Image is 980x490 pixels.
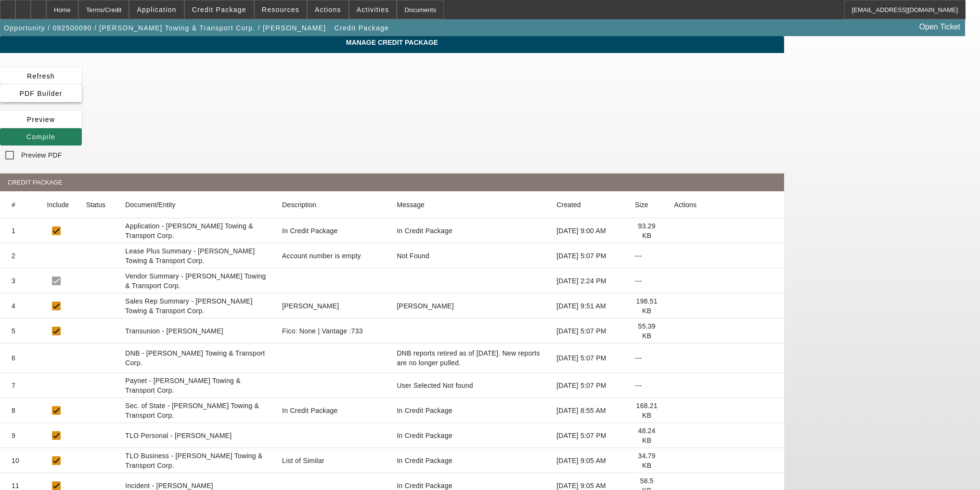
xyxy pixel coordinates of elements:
[308,0,348,19] button: Actions
[117,448,274,473] mat-cell: TLO Business - [PERSON_NAME] Towing & Transport Corp.
[549,423,627,448] mat-cell: [DATE] 5:07 PM
[627,448,666,473] mat-cell: 34.79 KB
[27,116,55,123] span: Preview
[627,268,666,293] mat-cell: ---
[274,218,392,243] mat-cell: In Credit Package
[392,423,549,448] mat-cell: In Credit Package
[192,6,246,13] span: Credit Package
[117,344,274,373] mat-cell: DNB - [PERSON_NAME] Towing & Transport Corp.
[315,6,341,13] span: Actions
[549,191,627,218] mat-header-cell: Created
[185,0,254,19] button: Credit Package
[627,318,666,344] mat-cell: 55.39 KB
[335,24,389,32] span: Credit Package
[129,0,183,19] button: Application
[7,39,777,46] span: Manage Credit Package
[332,19,391,37] button: Credit Package
[392,373,549,398] mat-cell: User Selected Not found
[26,133,55,141] span: Compile
[666,191,784,218] mat-header-cell: Actions
[274,191,392,218] mat-header-cell: Description
[549,318,627,344] mat-cell: [DATE] 5:07 PM
[627,218,666,243] mat-cell: 93.29 KB
[274,448,392,473] mat-cell: List of Similar
[392,218,549,243] mat-cell: In Credit Package
[627,191,666,218] mat-header-cell: Size
[549,218,627,243] mat-cell: [DATE] 9:00 AM
[117,398,274,423] mat-cell: Sec. of State - [PERSON_NAME] Towing & Transport Corp.
[274,293,392,318] mat-cell: Workman, Taylor
[274,243,392,268] mat-cell: Account number is empty
[392,243,549,268] mat-cell: Not Found
[262,6,299,13] span: Resources
[117,268,274,293] mat-cell: Vendor Summary - [PERSON_NAME] Towing & Transport Corp.
[627,398,666,423] mat-cell: 168.21 KB
[549,398,627,423] mat-cell: [DATE] 8:55 AM
[392,344,549,373] mat-cell: DNB reports retired as of June 26, 2025. New reports are no longer pulled.
[39,191,78,218] mat-header-cell: Include
[627,243,666,268] mat-cell: ---
[274,318,392,344] mat-cell: Fico: None | Vantage :733
[549,243,627,268] mat-cell: [DATE] 5:07 PM
[117,191,274,218] mat-header-cell: Document/Entity
[274,268,392,293] mat-cell: null
[627,344,666,373] mat-cell: ---
[27,72,55,80] span: Refresh
[19,150,62,160] label: Preview PDF
[274,398,392,423] mat-cell: In Credit Package
[392,398,549,423] mat-cell: In Credit Package
[349,0,397,19] button: Activities
[549,344,627,373] mat-cell: [DATE] 5:07 PM
[4,24,326,32] span: Opportunity / 092500090 / [PERSON_NAME] Towing & Transport Corp. / [PERSON_NAME]
[117,373,274,398] mat-cell: Paynet - [PERSON_NAME] Towing & Transport Corp.
[117,293,274,318] mat-cell: Sales Rep Summary - [PERSON_NAME] Towing & Transport Corp.
[549,268,627,293] mat-cell: [DATE] 2:24 PM
[137,6,176,13] span: Application
[627,423,666,448] mat-cell: 48.24 KB
[549,373,627,398] mat-cell: [DATE] 5:07 PM
[627,373,666,398] mat-cell: ---
[117,318,274,344] mat-cell: Transunion - [PERSON_NAME]
[117,423,274,448] mat-cell: TLO Personal - [PERSON_NAME]
[549,448,627,473] mat-cell: [DATE] 9:05 AM
[78,191,117,218] mat-header-cell: Status
[392,448,549,473] mat-cell: In Credit Package
[357,6,389,13] span: Activities
[255,0,307,19] button: Resources
[916,19,964,35] a: Open Ticket
[117,218,274,243] mat-cell: Application - [PERSON_NAME] Towing & Transport Corp.
[117,243,274,268] mat-cell: Lease Plus Summary - [PERSON_NAME] Towing & Transport Corp.
[627,293,666,318] mat-cell: 198.51 KB
[392,191,549,218] mat-header-cell: Message
[19,90,62,97] span: PDF Builder
[392,293,549,318] mat-cell: Workman, Taylor
[392,268,549,293] mat-cell: null
[549,293,627,318] mat-cell: [DATE] 9:51 AM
